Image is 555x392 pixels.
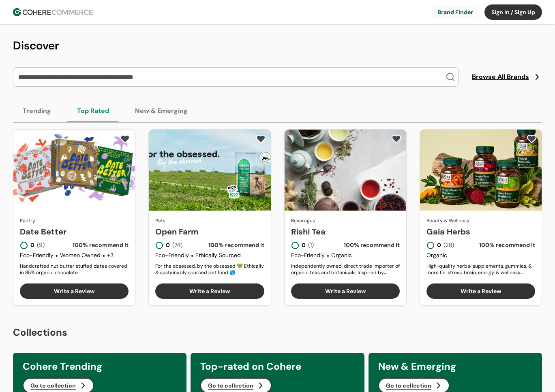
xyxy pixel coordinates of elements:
a: Date Better [20,226,129,238]
h3: Top-rated on Cohere [200,359,354,374]
button: Write a Review [291,283,400,299]
button: Write a Review [155,283,264,299]
a: Open Farm [155,226,264,238]
button: Write a Review [20,283,129,299]
button: Trending [13,100,61,122]
button: Write a Review [426,283,535,299]
a: Gaia Herbs [426,226,535,238]
img: Cohere Logo [13,8,93,16]
button: add to favorite [118,133,132,145]
h2: Collections [13,325,542,340]
button: add to favorite [254,133,268,145]
span: Browse All Brands [472,72,529,82]
a: Browse All Brands [472,72,542,82]
span: Discover [13,38,59,53]
button: add to favorite [525,133,538,145]
button: Top Rated [67,100,119,122]
h3: Cohere Trending [23,359,177,374]
button: New & Emerging [125,100,197,122]
h3: New & Emerging [378,359,532,374]
button: add to favorite [390,133,403,145]
a: Rishi Tea [291,226,400,238]
button: Sign In / Sign Up [484,4,542,20]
